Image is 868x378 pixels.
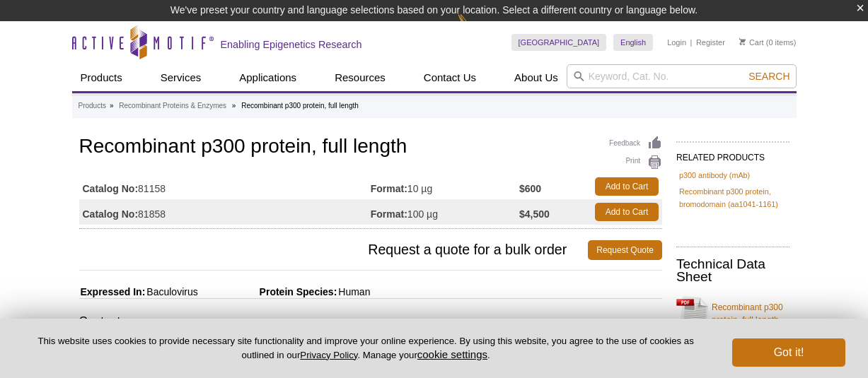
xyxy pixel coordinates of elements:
[613,34,653,51] a: English
[371,199,519,225] td: 100 µg
[676,258,789,283] h2: Technical Data Sheet
[79,286,146,297] span: Expressed In:
[588,240,662,260] a: Request Quote
[696,37,725,47] a: Register
[609,155,662,170] a: Print
[457,11,494,44] img: Change Here
[595,177,659,196] a: Add to Cart
[79,100,106,112] a: Products
[241,102,359,110] li: Recombinant p300 protein, full length
[676,293,789,335] a: Recombinant p300 protein, full length
[417,348,487,360] button: cookie settings
[679,185,787,211] a: Recombinant p300 protein, bromodomain (aa1041-1161)
[506,64,567,91] a: About Us
[371,208,407,220] strong: Format:
[337,286,370,297] span: Human
[371,174,519,199] td: 10 µg
[667,37,686,47] a: Login
[221,38,362,51] h2: Enabling Epigenetics Research
[232,102,236,110] li: »
[609,136,662,151] a: Feedback
[79,313,662,333] h3: Contents
[79,174,371,199] td: 81158
[511,34,607,51] a: [GEOGRAPHIC_DATA]
[748,71,789,82] span: Search
[152,64,210,91] a: Services
[567,64,797,88] input: Keyword, Cat. No.
[371,182,407,195] strong: Format:
[23,335,709,362] p: This website uses cookies to provide necessary site functionality and improve your online experie...
[79,199,371,225] td: 81858
[519,208,550,220] strong: $4,500
[739,37,764,47] a: Cart
[679,169,750,182] a: p300 antibody (mAb)
[519,182,541,195] strong: $600
[231,64,305,91] a: Applications
[145,286,197,297] span: Baculovirus
[326,64,394,91] a: Resources
[110,102,114,110] li: »
[595,203,659,221] a: Add to Cart
[676,141,789,167] h2: RELATED PRODUCTS
[79,240,589,260] span: Request a quote for a bulk order
[739,38,746,45] img: Your Cart
[690,34,693,51] li: |
[201,286,337,297] span: Protein Species:
[83,182,139,195] strong: Catalog No:
[79,136,662,160] h1: Recombinant p300 protein, full length
[72,64,131,91] a: Products
[300,350,357,360] a: Privacy Policy
[119,100,226,112] a: Recombinant Proteins & Enzymes
[415,64,485,91] a: Contact Us
[739,34,797,51] li: (0 items)
[83,208,139,220] strong: Catalog No:
[744,70,794,83] button: Search
[732,338,845,367] button: Got it!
